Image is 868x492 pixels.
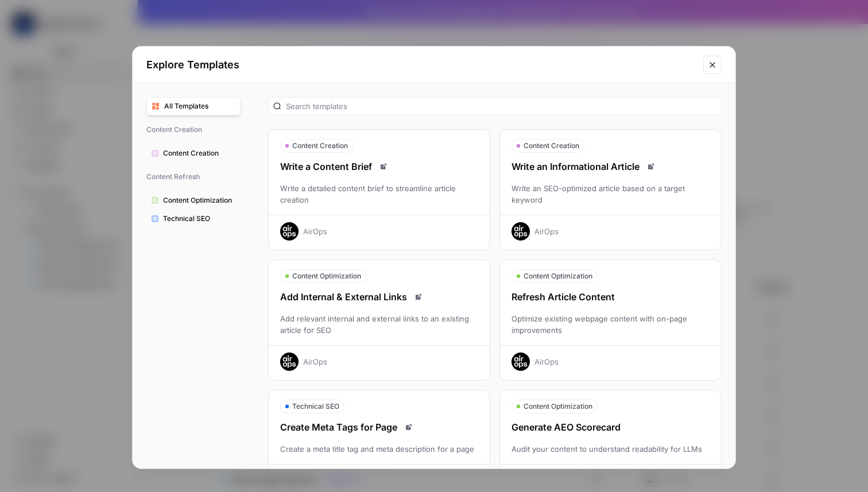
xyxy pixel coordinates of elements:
button: Close modal [703,56,722,74]
div: Refresh Article Content [500,290,721,304]
div: Generate AEO Scorecard [500,420,721,434]
span: Content Creation [524,141,579,151]
div: AirOps [534,226,559,237]
span: Content Refresh [146,167,241,187]
div: Write an Informational Article [500,160,721,173]
div: Create a meta title tag and meta description for a page [269,443,490,455]
a: Read docs [644,160,658,173]
span: Content Creation [146,120,241,140]
span: Content Creation [292,141,348,151]
button: Content Creation [146,144,241,162]
div: Add Internal & External Links [269,290,490,304]
span: Content Optimization [524,271,592,281]
span: Technical SEO [163,214,235,224]
div: Write a Content Brief [269,160,490,173]
div: Audit your content to understand readability for LLMs [500,443,721,455]
div: Optimize existing webpage content with on-page improvements [500,313,721,336]
div: AirOps [534,356,559,367]
input: Search templates [286,100,716,112]
button: Content Optimization [146,191,241,210]
div: AirOps [303,226,327,237]
div: Write a detailed content brief to streamline article creation [269,183,490,206]
div: AirOps [303,356,327,367]
span: Content Optimization [163,195,235,206]
span: Content Optimization [524,401,592,412]
button: Content OptimizationRefresh Article ContentOptimize existing webpage content with on-page improve... [499,259,722,381]
h2: Explore Templates [146,57,696,73]
button: Content OptimizationAdd Internal & External LinksRead docsAdd relevant internal and external link... [268,259,490,381]
a: Read docs [377,160,390,173]
div: Create Meta Tags for Page [269,420,490,434]
span: Technical SEO [292,401,339,412]
button: Technical SEO [146,210,241,228]
button: Content CreationWrite an Informational ArticleRead docsWrite an SEO-optimized article based on a ... [499,129,722,250]
div: Write an SEO-optimized article based on a target keyword [500,183,721,206]
button: All Templates [146,97,241,115]
span: Content Creation [163,148,235,158]
div: Add relevant internal and external links to an existing article for SEO [269,313,490,336]
span: Content Optimization [292,271,361,281]
span: All Templates [164,101,235,111]
a: Read docs [412,290,425,304]
button: Content CreationWrite a Content BriefRead docsWrite a detailed content brief to streamline articl... [268,129,490,250]
a: Read docs [402,420,416,434]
